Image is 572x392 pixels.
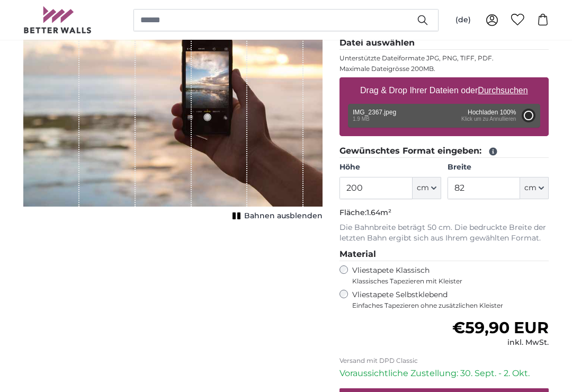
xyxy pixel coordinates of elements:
[339,248,549,261] legend: Material
[417,183,429,193] span: cm
[356,80,532,101] label: Drag & Drop Ihrer Dateien oder
[352,301,549,310] span: Einfaches Tapezieren ohne zusätzlichen Kleister
[244,211,323,221] span: Bahnen ausblenden
[339,162,441,173] label: Höhe
[339,54,549,63] p: Unterstützte Dateiformate JPG, PNG, TIFF, PDF.
[23,6,92,33] img: Betterwalls
[339,208,549,218] p: Fläche:
[339,37,549,50] legend: Datei auswählen
[452,337,549,348] div: inkl. MwSt.
[524,183,537,193] span: cm
[352,277,540,286] span: Klassisches Tapezieren mit Kleister
[520,177,549,199] button: cm
[339,357,549,365] p: Versand mit DPD Classic
[448,162,549,173] label: Breite
[229,209,323,224] button: Bahnen ausblenden
[478,86,528,95] u: Durchsuchen
[352,290,549,310] label: Vliestapete Selbstklebend
[352,265,540,286] label: Vliestapete Klassisch
[339,65,549,73] p: Maximale Dateigrösse 200MB.
[452,318,549,337] span: €59,90 EUR
[339,222,549,244] p: Die Bahnbreite beträgt 50 cm. Die bedruckte Breite der letzten Bahn ergibt sich aus Ihrem gewählt...
[339,367,549,380] p: Voraussichtliche Zustellung: 30. Sept. - 2. Okt.
[339,145,549,158] legend: Gewünschtes Format eingeben:
[447,11,479,30] button: (de)
[413,177,441,199] button: cm
[367,208,391,217] span: 1.64m²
